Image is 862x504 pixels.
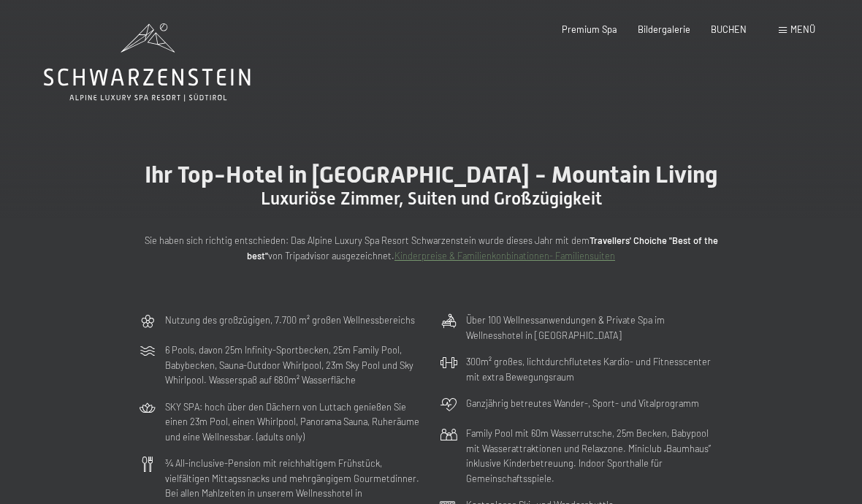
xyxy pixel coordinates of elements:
p: Nutzung des großzügigen, 7.700 m² großen Wellnessbereichs [165,313,415,327]
a: Kinderpreise & Familienkonbinationen- Familiensuiten [394,250,615,261]
strong: Travellers' Choiche "Best of the best" [247,234,718,261]
p: Family Pool mit 60m Wasserrutsche, 25m Becken, Babypool mit Wasserattraktionen und Relaxzone. Min... [466,426,723,486]
p: SKY SPA: hoch über den Dächern von Luttach genießen Sie einen 23m Pool, einen Whirlpool, Panorama... [165,400,422,444]
a: Bildergalerie [638,23,690,35]
a: Premium Spa [562,23,617,35]
p: Ganzjährig betreutes Wander-, Sport- und Vitalprogramm [466,396,699,411]
p: Über 100 Wellnessanwendungen & Private Spa im Wellnesshotel in [GEOGRAPHIC_DATA] [466,313,723,343]
a: BUCHEN [711,23,747,35]
span: Ihr Top-Hotel in [GEOGRAPHIC_DATA] - Mountain Living [145,161,718,188]
p: Sie haben sich richtig entschieden: Das Alpine Luxury Spa Resort Schwarzenstein wurde dieses Jahr... [139,233,723,263]
p: 300m² großes, lichtdurchflutetes Kardio- und Fitnesscenter mit extra Bewegungsraum [466,354,723,384]
span: Luxuriöse Zimmer, Suiten und Großzügigkeit [261,188,602,209]
span: Menü [790,23,815,35]
p: 6 Pools, davon 25m Infinity-Sportbecken, 25m Family Pool, Babybecken, Sauna-Outdoor Whirlpool, 23... [165,343,422,387]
